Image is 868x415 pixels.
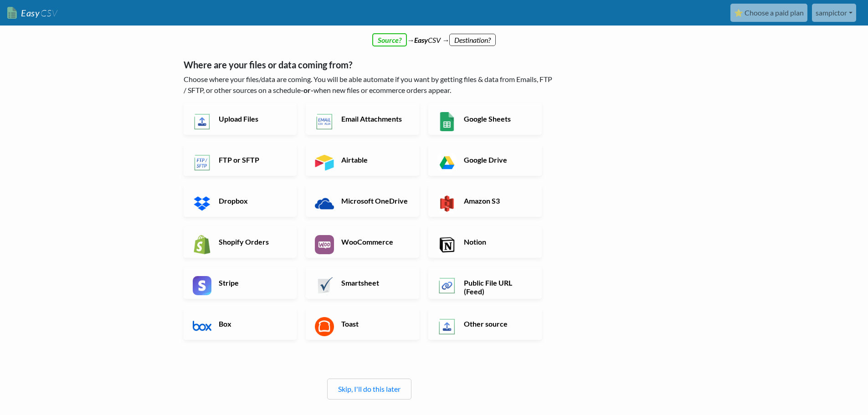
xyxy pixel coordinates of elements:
h6: Toast [339,319,411,328]
img: Stripe App & API [193,276,212,295]
a: Upload Files [184,103,297,135]
a: Microsoft OneDrive [306,185,419,217]
h6: Amazon S3 [462,196,533,205]
h6: Public File URL (Feed) [462,278,533,296]
a: FTP or SFTP [184,144,297,176]
a: Other source [428,308,542,340]
h6: Box [216,319,288,328]
h6: WooCommerce [339,237,411,246]
img: Upload Files App & API [193,112,212,131]
a: Box [184,308,297,340]
a: EasyCSV [7,4,57,22]
img: Email New CSV or XLSX File App & API [315,112,334,131]
h5: Where are your files or data coming from? [184,59,555,70]
h6: Email Attachments [339,114,411,123]
img: Public File URL App & API [437,276,457,295]
a: ⭐ Choose a paid plan [730,4,807,22]
img: Dropbox App & API [193,194,212,213]
a: Smartsheet [306,267,419,299]
a: Dropbox [184,185,297,217]
a: Toast [306,308,419,340]
img: Other Source App & API [437,317,457,336]
h6: Upload Files [216,114,288,123]
img: Toast App & API [315,317,334,336]
h6: Other source [462,319,533,328]
a: Google Drive [428,144,542,176]
h6: Microsoft OneDrive [339,196,411,205]
img: Google Sheets App & API [437,112,457,131]
h6: Google Drive [462,155,533,164]
h6: Google Sheets [462,114,533,123]
img: FTP or SFTP App & API [193,153,212,172]
span: CSV [40,7,57,19]
a: sampictor [812,4,856,22]
img: Shopify App & API [193,235,212,254]
img: Airtable App & API [315,153,334,172]
div: → CSV → [175,26,694,46]
img: WooCommerce App & API [315,235,334,254]
a: Email Attachments [306,103,419,135]
img: Amazon S3 App & API [437,194,457,213]
p: Choose where your files/data are coming. You will be able automate if you want by getting files &... [184,74,555,96]
a: Shopify Orders [184,226,297,258]
a: Notion [428,226,542,258]
img: Smartsheet App & API [315,276,334,295]
h6: Stripe [216,278,288,287]
h6: Smartsheet [339,278,411,287]
img: Box App & API [193,317,212,336]
b: -or- [301,86,313,94]
a: Airtable [306,144,419,176]
h6: Notion [462,237,533,246]
img: Microsoft OneDrive App & API [315,194,334,213]
h6: Dropbox [216,196,288,205]
a: WooCommerce [306,226,419,258]
h6: FTP or SFTP [216,155,288,164]
h6: Airtable [339,155,411,164]
a: Public File URL (Feed) [428,267,542,299]
a: Stripe [184,267,297,299]
a: Amazon S3 [428,185,542,217]
a: Google Sheets [428,103,542,135]
h6: Shopify Orders [216,237,288,246]
img: Notion App & API [437,235,457,254]
img: Google Drive App & API [437,153,457,172]
a: Skip, I'll do this later [338,384,401,393]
